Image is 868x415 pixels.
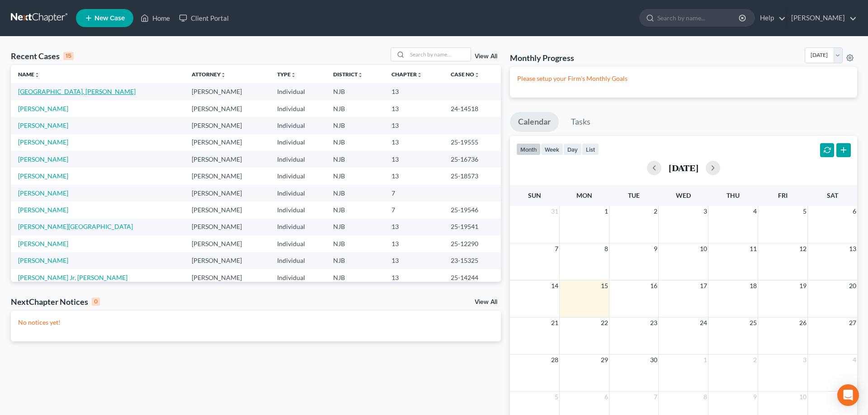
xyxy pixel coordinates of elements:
td: [PERSON_NAME] [184,134,269,151]
td: [PERSON_NAME] [184,100,269,117]
span: 31 [550,206,559,217]
div: Open Intercom Messenger [837,384,859,406]
span: Thu [726,191,740,199]
a: Case Nounfold_more [451,71,480,78]
td: Individual [270,252,326,269]
td: 25-14244 [443,269,500,286]
td: 25-19555 [443,134,500,151]
span: Sun [528,191,541,199]
span: 20 [848,280,857,291]
div: 0 [92,298,100,306]
a: Typeunfold_more [277,71,296,78]
td: 23-15325 [443,252,500,269]
td: 13 [384,117,444,134]
td: Individual [270,100,326,117]
i: unfold_more [474,72,480,78]
i: unfold_more [291,72,296,78]
span: 11 [749,243,758,254]
a: [PERSON_NAME] [18,240,68,247]
td: 13 [384,219,444,235]
i: unfold_more [358,72,363,78]
span: 24 [699,317,708,328]
button: week [541,143,563,155]
span: 5 [554,392,559,402]
span: 2 [653,206,658,217]
td: 13 [384,83,444,100]
span: 30 [649,354,658,365]
p: Please setup your Firm's Monthly Goals [517,74,850,83]
td: 25-12290 [443,235,500,252]
td: NJB [326,201,384,218]
a: Tasks [563,112,599,132]
a: [PERSON_NAME] Jr, [PERSON_NAME] [18,274,127,281]
i: unfold_more [417,72,422,78]
td: Individual [270,117,326,134]
td: [PERSON_NAME] [184,219,269,235]
span: New Case [94,15,125,22]
p: No notices yet! [18,318,494,327]
td: 13 [384,269,444,286]
td: NJB [326,219,384,235]
span: 17 [699,280,708,291]
span: 26 [798,317,807,328]
span: 28 [550,354,559,365]
span: 3 [802,354,807,365]
span: Fri [778,191,788,199]
td: NJB [326,100,384,117]
span: 29 [600,354,609,365]
span: 7 [653,392,658,402]
span: 8 [604,243,609,254]
span: 21 [550,317,559,328]
td: 13 [384,235,444,252]
a: Chapterunfold_more [392,71,422,78]
td: 13 [384,100,444,117]
a: [PERSON_NAME][GEOGRAPHIC_DATA] [18,223,133,230]
td: Individual [270,219,326,235]
td: NJB [326,185,384,201]
button: month [516,143,541,155]
button: day [563,143,582,155]
a: View All [475,53,497,60]
i: unfold_more [34,72,40,78]
a: Client Portal [175,10,233,26]
span: 5 [802,206,807,217]
span: 16 [649,280,658,291]
td: 25-19546 [443,201,500,218]
input: Search by name... [657,9,740,26]
td: 13 [384,168,444,184]
td: 13 [384,252,444,269]
span: 12 [798,243,807,254]
span: Wed [676,191,691,199]
td: Individual [270,201,326,218]
td: Individual [270,151,326,168]
span: 27 [848,317,857,328]
a: Attorneyunfold_more [192,71,226,78]
span: 4 [752,206,758,217]
td: [PERSON_NAME] [184,185,269,201]
span: 9 [653,243,658,254]
td: 13 [384,134,444,151]
span: Tue [628,191,640,199]
a: [PERSON_NAME] [18,138,68,146]
span: 8 [703,392,708,402]
td: 7 [384,201,444,218]
td: 13 [384,151,444,168]
span: 18 [749,280,758,291]
span: 25 [749,317,758,328]
td: Individual [270,134,326,151]
td: Individual [270,269,326,286]
span: 6 [852,206,857,217]
td: Individual [270,83,326,100]
span: 1 [703,354,708,365]
a: [PERSON_NAME] [18,206,68,214]
span: 10 [699,243,708,254]
td: 25-16736 [443,151,500,168]
a: [GEOGRAPHIC_DATA], [PERSON_NAME] [18,88,136,95]
a: Home [136,10,175,26]
td: 25-19541 [443,219,500,235]
a: [PERSON_NAME] [18,172,68,180]
span: 14 [550,280,559,291]
td: [PERSON_NAME] [184,252,269,269]
td: [PERSON_NAME] [184,117,269,134]
a: [PERSON_NAME] [18,189,68,197]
